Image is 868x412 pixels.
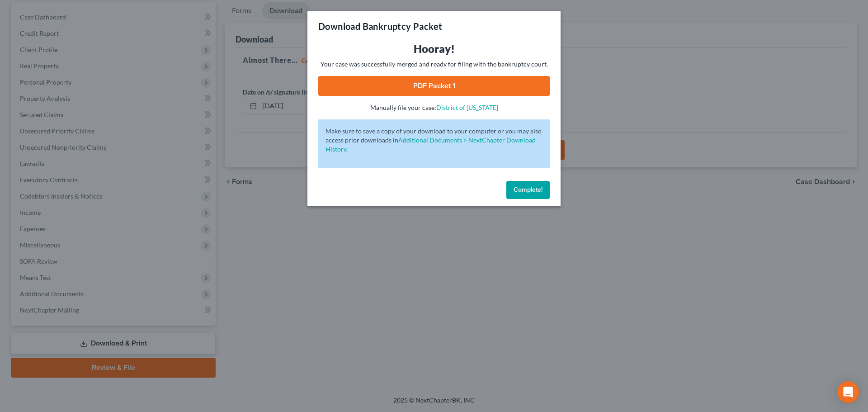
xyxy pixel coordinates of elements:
p: Your case was successfully merged and ready for filing with the bankruptcy court. [318,60,550,69]
p: Make sure to save a copy of your download to your computer or you may also access prior downloads in [325,127,542,154]
p: Manually file your case: [318,103,550,112]
div: Open Intercom Messenger [837,381,859,403]
button: Complete! [506,181,550,199]
span: Complete! [514,186,542,194]
h3: Hooray! [318,42,550,56]
a: PDF Packet 1 [318,76,550,96]
h3: Download Bankruptcy Packet [318,20,442,33]
a: Additional Documents > NextChapter Download History. [325,136,536,153]
a: District of [US_STATE] [436,104,498,111]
